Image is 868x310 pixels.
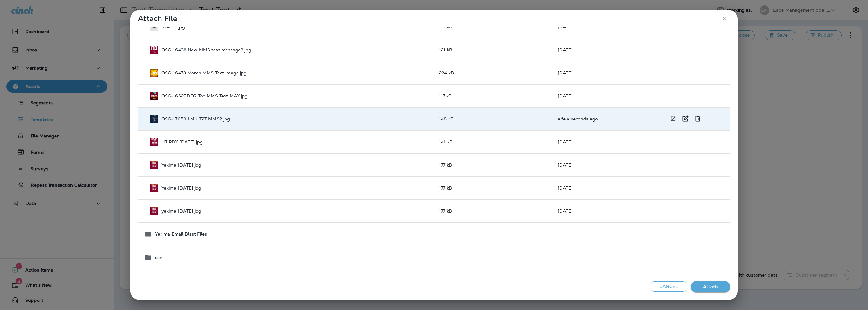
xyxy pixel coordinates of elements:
[649,281,688,292] button: Cancel
[155,231,207,237] p: Yakima Email Blast Files
[691,281,730,293] button: Attach
[161,47,251,52] p: OSG-16438 New MMS text message3.jpg
[434,130,553,153] td: 141 kB
[434,84,553,107] td: 117 kB
[553,153,642,176] td: [DATE]
[553,107,642,130] td: a few seconds ago
[150,161,158,169] img: Yakima%206-26-25.jpg
[150,92,158,100] img: OSG-16627%20DEQ%20Too%20MMS%20Text%20MAY.jpg
[161,93,248,98] p: OSG-16627 DEQ Too MMS Text MAY.jpg
[679,113,691,125] div: Rename OSG-17050 LMU T2T MMS2.jpg
[434,199,553,222] td: 177 kB
[553,84,642,107] td: [DATE]
[553,199,642,222] td: [DATE]
[150,207,158,215] img: yakima%205-16-25.jpg
[691,113,704,125] div: Delete OSG-17050 LMU T2T MMS2.jpg
[150,138,158,146] img: UT%20PDX%206-26-25.jpg
[161,185,201,190] p: Yakima [DATE].jpg
[667,113,679,125] div: View file in a new window
[150,184,158,192] img: Yakima%207-7-25.jpg
[150,115,158,123] img: OSG-17050%20LMU%20T2T%20MMS2.jpg
[138,16,178,21] p: Attach File
[434,176,553,199] td: 177 kB
[434,38,553,61] td: 121 kB
[161,162,201,167] p: Yakima [DATE].jpg
[434,61,553,84] td: 224 kB
[553,130,642,153] td: [DATE]
[434,107,553,130] td: 148 kB
[161,139,203,144] p: UT PDX [DATE].jpg
[434,153,553,176] td: 177 kB
[718,13,730,24] button: close
[553,176,642,199] td: [DATE]
[161,208,201,213] p: yakima [DATE].jpg
[150,46,158,54] img: OSG-16438%20New%20MMS%20text%20message3.jpg
[553,38,642,61] td: [DATE]
[150,69,158,77] img: OSG-16478%20March%20MMS%20Text%20Image.jpg
[155,255,162,260] p: csv
[553,61,642,84] td: [DATE]
[161,116,230,121] p: OSG-17050 LMU T2T MMS2.jpg
[161,24,185,29] p: [DATE].jpg
[161,70,247,75] p: OSG-16478 March MMS Text Image.jpg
